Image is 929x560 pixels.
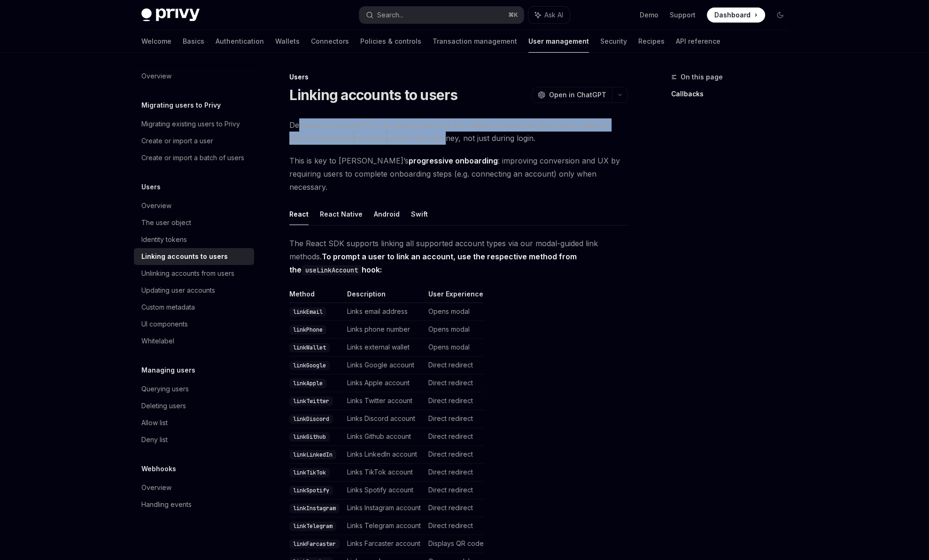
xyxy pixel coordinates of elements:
td: Links external wallet [343,339,425,357]
h5: Migrating users to Privy [141,100,221,111]
code: linkTikTok [289,468,330,477]
h5: Users [141,181,161,193]
div: Allow list [141,417,168,428]
em: any point [354,133,387,143]
div: The user object [141,217,191,228]
button: Android [374,203,400,225]
code: linkTwitter [289,397,333,406]
a: Connectors [311,30,349,53]
strong: To prompt a user to link an account, use the respective method from the hook: [289,252,577,274]
td: Links Apple account [343,374,425,392]
code: linkPhone [289,325,326,334]
div: Handling events [141,499,192,510]
th: User Experience [425,289,484,303]
div: Deny list [141,434,168,445]
button: Toggle dark mode [773,8,788,23]
span: Open in ChatGPT [549,90,606,100]
a: UI components [134,316,254,333]
a: Callbacks [671,86,795,101]
td: Links Discord account [343,410,425,428]
button: React Native [320,203,363,225]
a: Whitelabel [134,333,254,350]
a: Linking accounts to users [134,248,254,265]
h1: Linking accounts to users [289,86,457,103]
a: Custom metadata [134,299,254,316]
td: Opens modal [425,339,484,357]
span: Dashboard [714,10,751,20]
a: Welcome [141,30,171,53]
td: Links TikTok account [343,464,425,482]
td: Direct redirect [425,446,484,464]
th: Description [343,289,425,303]
td: Direct redirect [425,482,484,499]
button: Search...⌘K [359,7,524,23]
td: Direct redirect [425,410,484,428]
td: Direct redirect [425,357,484,374]
div: Overview [141,70,171,82]
a: Deny list [134,431,254,448]
a: Demo [640,10,658,20]
div: Updating user accounts [141,285,215,296]
a: User management [528,30,589,53]
th: Method [289,289,343,303]
a: Wallets [275,30,300,53]
div: Search... [377,9,403,21]
button: React [289,203,309,225]
div: Querying users [141,383,189,395]
div: Identity tokens [141,234,187,245]
span: The React SDK supports linking all supported account types via our modal-guided link methods. [289,237,628,276]
td: Links Spotify account [343,482,425,499]
a: Overview [134,479,254,496]
a: Migrating existing users to Privy [134,116,254,132]
a: Overview [134,68,254,85]
span: Developers can use Privy to prompt users to link additional accounts (such as a wallet or Discord... [289,118,628,145]
span: This is key to [PERSON_NAME]’s : improving conversion and UX by requiring users to complete onboa... [289,154,628,194]
a: Transaction management [433,30,517,53]
code: linkApple [289,379,326,388]
div: Overview [141,200,171,211]
code: linkSpotify [289,486,333,495]
code: linkLinkedIn [289,450,336,459]
a: Unlinking accounts from users [134,265,254,282]
a: Identity tokens [134,231,254,248]
td: Opens modal [425,303,484,321]
a: The user object [134,214,254,231]
code: linkGoogle [289,361,330,370]
span: On this page [681,71,723,83]
button: Swift [411,203,428,225]
code: linkEmail [289,307,326,317]
td: Links Instagram account [343,499,425,517]
a: Deleting users [134,397,254,414]
button: Open in ChatGPT [532,87,612,103]
td: Displays QR code [425,535,484,553]
a: Security [600,30,627,53]
code: linkInstagram [289,504,340,513]
td: Links Google account [343,357,425,374]
code: linkWallet [289,343,330,352]
a: Create or import a user [134,132,254,149]
strong: progressive onboarding [409,156,498,165]
td: Links Twitter account [343,392,425,410]
a: Support [670,10,696,20]
div: UI components [141,319,188,330]
a: Policies & controls [360,30,421,53]
div: Custom metadata [141,302,195,313]
td: Links Farcaster account [343,535,425,553]
div: Linking accounts to users [141,251,228,262]
a: Updating user accounts [134,282,254,299]
div: Deleting users [141,400,186,412]
a: Allow list [134,414,254,431]
a: Dashboard [707,8,765,23]
button: Ask AI [528,7,570,23]
div: Users [289,72,628,82]
td: Direct redirect [425,464,484,482]
td: Links email address [343,303,425,321]
a: Create or import a batch of users [134,149,254,166]
td: Direct redirect [425,374,484,392]
td: Direct redirect [425,517,484,535]
td: Direct redirect [425,499,484,517]
td: Links Telegram account [343,517,425,535]
a: Authentication [216,30,264,53]
div: Whitelabel [141,335,174,347]
a: Handling events [134,496,254,513]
